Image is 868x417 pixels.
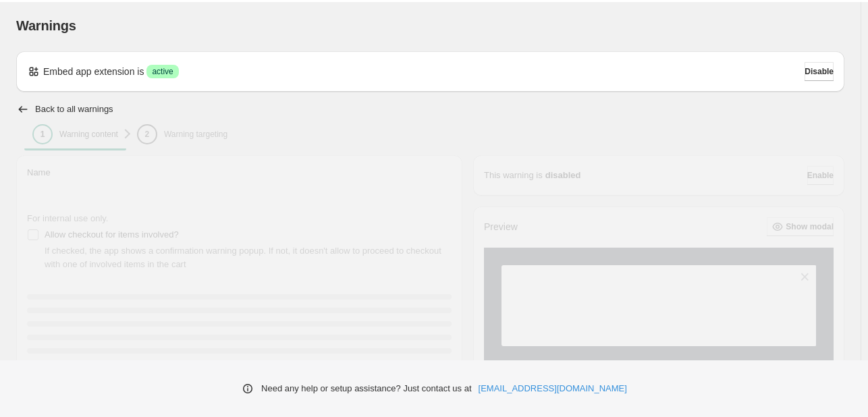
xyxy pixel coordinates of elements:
[479,382,627,395] a: [EMAIL_ADDRESS][DOMAIN_NAME]
[152,66,173,77] span: active
[805,66,834,77] span: Disable
[805,62,834,81] button: Disable
[43,65,144,78] p: Embed app extension is
[35,104,113,115] h2: Back to all warnings
[16,18,76,33] span: Warnings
